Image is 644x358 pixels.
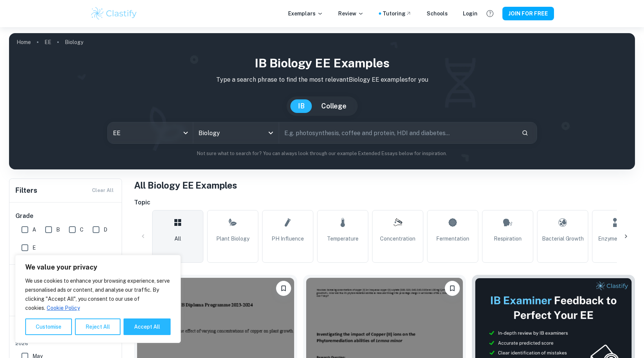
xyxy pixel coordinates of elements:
a: Cookie Policy [46,305,80,311]
p: Not sure what to search for? You can always look through our example Extended Essays below for in... [15,150,629,157]
span: Fermentation [436,235,469,243]
p: Type a search phrase to find the most relevant Biology EE examples for you [15,75,629,84]
h6: Grade [15,212,116,221]
h1: All Biology EE Examples [134,178,635,192]
span: 2026 [15,340,116,347]
h6: Filters [15,185,37,196]
span: D [104,225,107,234]
div: EE [108,122,193,143]
a: Login [463,9,478,18]
span: Respiration [494,235,522,243]
span: B [56,225,60,234]
button: Search [519,126,531,139]
span: A [32,225,36,234]
button: Reject All [75,318,121,335]
a: Schools [427,9,448,18]
h1: IB Biology EE examples [15,54,629,72]
button: Please log in to bookmark exemplars [276,281,291,296]
span: Plant Biology [216,235,249,243]
p: We value your privacy [25,263,171,272]
button: JOIN FOR FREE [502,7,554,20]
button: Please log in to bookmark exemplars [445,281,460,296]
p: Biology [65,38,83,46]
span: pH Influence [272,235,304,243]
span: Concentration [380,235,415,243]
span: Enzyme Activity [598,235,637,243]
img: profile cover [9,33,635,169]
span: E [32,244,36,252]
button: IB [290,99,312,113]
button: Accept All [124,318,171,335]
img: Clastify logo [90,6,138,21]
p: Review [338,9,364,18]
button: Open [266,128,276,138]
input: E.g. photosynthesis, coffee and protein, HDI and diabetes... [279,122,515,143]
button: Help and Feedback [484,7,496,20]
div: We value your privacy [15,255,181,343]
a: Tutoring [383,9,412,18]
button: Customise [25,318,72,335]
p: Exemplars [288,9,323,18]
p: We use cookies to enhance your browsing experience, serve personalised ads or content, and analys... [25,276,171,312]
span: Temperature [327,235,359,243]
span: C [80,225,84,234]
span: Bacterial Growth [542,235,584,243]
a: EE [44,37,51,47]
span: All [174,235,181,243]
a: Home [17,37,31,47]
button: College [314,99,354,113]
h6: Topic [134,198,635,207]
